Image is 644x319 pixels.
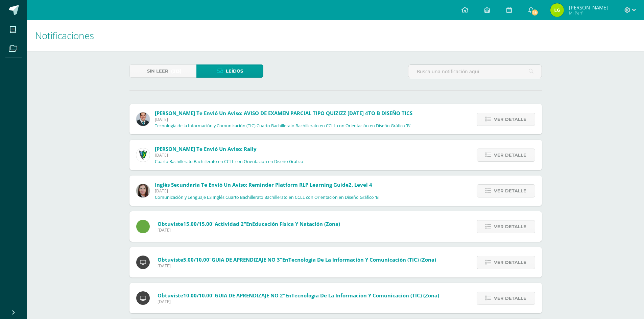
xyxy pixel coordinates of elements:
span: Ver detalle [494,220,526,233]
a: Leídos [196,64,263,78]
span: [DATE] [155,116,412,122]
span: [PERSON_NAME] te envió un aviso: AVISO DE EXAMEN PARCIAL TIPO QUIZIZZ [DATE] 4TO B DISEÑO TICS [155,110,412,116]
span: Inglés Secundaria te envió un aviso: Reminder Platform RLP Learning Guide2, Level 4 [155,181,372,188]
span: Ver detalle [494,292,526,304]
input: Busca una notificación aquí [408,65,542,78]
span: [DATE] [155,188,380,194]
span: Ver detalle [494,113,526,126]
span: Tecnología de la Información y Comunicación (TIC) (Zona) [288,256,436,263]
span: [PERSON_NAME] [569,4,608,11]
p: Comunicación y Lenguaje L3 Inglés Cuarto Bachillerato Bachillerato en CCLL con Orientación en Dis... [155,195,380,200]
span: [DATE] [158,263,436,269]
span: Obtuviste en [158,220,340,227]
span: [DATE] [158,299,439,304]
span: Mi Perfil [569,10,608,16]
span: 18 [531,9,539,16]
span: Obtuviste en [158,256,436,263]
span: 10.00/10.00 [183,292,212,299]
img: 8af0450cf43d44e38c4a1497329761f3.png [136,184,150,197]
span: "Actividad 2" [212,220,246,227]
span: Sin leer [147,65,168,77]
span: (313) [171,65,182,77]
span: Ver detalle [494,185,526,197]
p: Cuarto Bachillerato Bachillerato en CCLL con Orientación en Diseño Gráfico [155,159,303,164]
span: Leídos [226,65,243,77]
span: [DATE] [158,227,340,233]
span: "GUIA DE APRENDIZAJE NO 2" [212,292,285,299]
span: "GUIA DE APRENDIZAJE NO 3" [209,256,282,263]
span: Tecnología de la Información y Comunicación (TIC) (Zona) [291,292,439,299]
img: 9f174a157161b4ddbe12118a61fed988.png [136,148,150,162]
span: 15.00/15.00 [183,220,212,227]
a: Sin leer(313) [129,64,196,78]
span: Ver detalle [494,256,526,269]
span: [PERSON_NAME] te envió un aviso: Rally [155,145,257,152]
span: [DATE] [155,152,303,158]
span: Ver detalle [494,149,526,161]
span: Educación Física y Natación (Zona) [252,220,340,227]
span: Notificaciones [35,29,94,42]
span: 5.00/10.00 [183,256,209,263]
span: Obtuviste en [158,292,439,299]
img: 0181e57ae90abd0f46ba382c94e9eb61.png [550,3,564,17]
p: Tecnología de la Información y Comunicación (TIC) Cuarto Bachillerato Bachillerato en CCLL con Or... [155,123,411,129]
img: 2306758994b507d40baaa54be1d4aa7e.png [136,112,150,126]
